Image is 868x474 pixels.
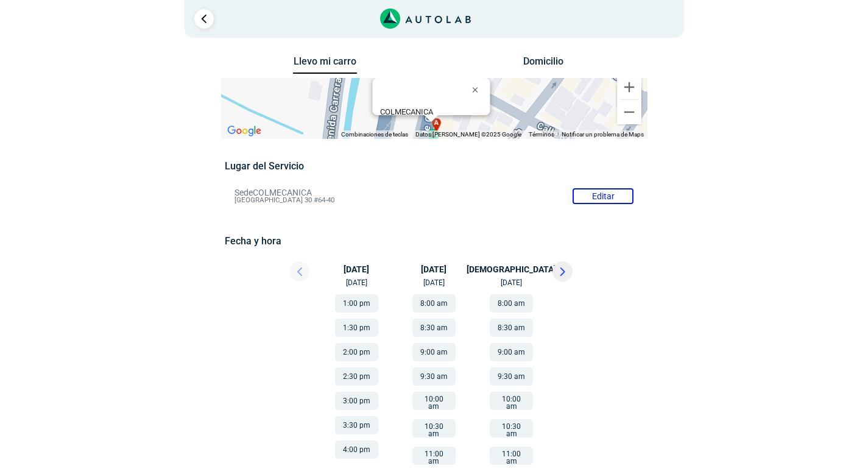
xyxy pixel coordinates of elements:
[379,107,432,116] b: COLMECANICA
[617,75,641,99] button: Ampliar
[224,123,264,139] a: Abre esta zona en Google Maps (se abre en una nueva ventana)
[293,55,357,74] button: Llevo mi carro
[490,319,533,337] button: 8:30 am
[490,367,533,386] button: 9:30 am
[490,343,533,361] button: 9:00 am
[490,447,533,465] button: 11:00 am
[225,235,643,247] h5: Fecha y hora
[415,131,521,138] span: Datos [PERSON_NAME] ©2025 Google
[412,419,456,437] button: 10:30 am
[335,440,378,459] button: 4:00 pm
[490,419,533,437] button: 10:30 am
[412,367,456,386] button: 9:30 am
[412,343,456,361] button: 9:00 am
[380,12,471,24] a: Link al sitio de autolab
[335,367,378,386] button: 2:30 pm
[412,294,456,313] button: 8:00 am
[412,447,456,465] button: 11:00 am
[335,343,378,361] button: 2:00 pm
[335,294,378,313] button: 1:00 pm
[194,9,214,29] a: Ir al paso anterior
[335,416,378,434] button: 3:30 pm
[562,131,644,138] a: Notificar un problema de Maps
[490,392,533,410] button: 10:00 am
[412,319,456,337] button: 8:30 am
[379,107,490,126] div: [GEOGRAPHIC_DATA] 30 #64-40
[335,319,378,337] button: 1:30 pm
[335,392,378,410] button: 3:00 pm
[511,55,575,73] button: Domicilio
[225,160,643,172] h5: Lugar del Servicio
[617,100,641,124] button: Reducir
[224,123,264,139] img: Google
[490,294,533,313] button: 8:00 am
[341,130,408,139] button: Combinaciones de teclas
[463,75,492,104] button: Cerrar
[529,131,554,138] a: Términos
[412,392,456,410] button: 10:00 am
[434,118,439,129] span: a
